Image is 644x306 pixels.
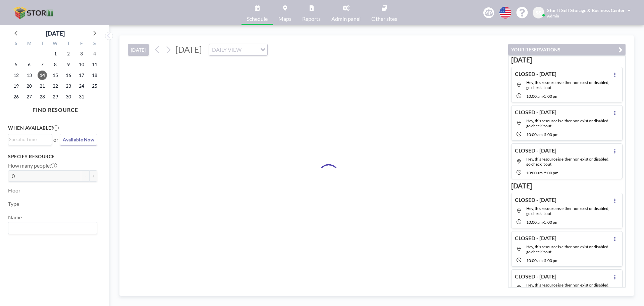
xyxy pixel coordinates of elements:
[543,170,544,175] span: -
[11,92,21,101] span: Sunday, October 26, 2025
[9,224,93,232] input: Search for option
[526,170,543,175] span: 10:00 AM
[175,44,202,54] span: [DATE]
[64,81,73,91] span: Thursday, October 23, 2025
[515,196,556,203] h4: CLOSED - [DATE]
[526,132,543,137] span: 10:00 AM
[38,60,47,69] span: Tuesday, October 7, 2025
[544,170,558,175] span: 5:00 PM
[64,71,73,80] span: Thursday, October 16, 2025
[526,206,609,216] span: Hey, this resource is either non exist or disabled, go check it out
[89,170,97,182] button: +
[526,244,609,254] span: Hey, this resource is either non exist or disabled, go check it out
[36,40,49,48] div: T
[77,71,86,80] span: Friday, October 17, 2025
[51,81,60,91] span: Wednesday, October 22, 2025
[8,222,97,234] div: Search for option
[526,220,543,225] span: 10:00 AM
[515,147,556,154] h4: CLOSED - [DATE]
[11,6,57,19] img: organization-logo
[23,40,36,48] div: M
[8,134,52,144] div: Search for option
[544,220,558,225] span: 5:00 PM
[11,81,21,91] span: Sunday, October 19, 2025
[11,71,21,80] span: Sunday, October 12, 2025
[244,45,256,54] input: Search for option
[278,16,291,21] span: Maps
[543,220,544,225] span: -
[515,273,556,280] h4: CLOSED - [DATE]
[90,49,99,58] span: Saturday, October 4, 2025
[526,80,609,90] span: Hey, this resource is either non exist or disabled, go check it out
[38,71,47,80] span: Tuesday, October 14, 2025
[8,201,19,207] label: Type
[24,81,34,91] span: Monday, October 20, 2025
[211,45,243,54] span: DAILY VIEW
[90,71,99,80] span: Saturday, October 18, 2025
[515,109,556,116] h4: CLOSED - [DATE]
[60,134,97,145] button: Available Now
[90,60,99,69] span: Saturday, October 11, 2025
[88,40,101,48] div: S
[526,157,609,167] span: Hey, this resource is either non exist or disabled, go check it out
[62,40,75,48] div: T
[24,92,34,101] span: Monday, October 27, 2025
[53,136,58,143] span: or
[64,60,73,69] span: Thursday, October 9, 2025
[515,71,556,77] h4: CLOSED - [DATE]
[64,49,73,58] span: Thursday, October 2, 2025
[46,29,65,38] div: [DATE]
[547,7,625,13] span: Stor It Self Storage & Business Center
[90,81,99,91] span: Saturday, October 25, 2025
[51,71,60,80] span: Wednesday, October 15, 2025
[247,16,268,21] span: Schedule
[38,81,47,91] span: Tuesday, October 21, 2025
[536,10,542,16] span: S&
[38,92,47,101] span: Tuesday, October 28, 2025
[515,235,556,242] h4: CLOSED - [DATE]
[51,92,60,101] span: Wednesday, October 29, 2025
[10,40,23,48] div: S
[526,118,609,128] span: Hey, this resource is either non exist or disabled, go check it out
[8,162,57,169] label: How many people?
[511,56,623,64] h3: [DATE]
[8,214,22,221] label: Name
[75,40,88,48] div: F
[526,94,543,99] span: 10:00 AM
[8,104,103,113] h4: FIND RESOURCE
[544,94,558,99] span: 5:00 PM
[8,187,20,194] label: Floor
[77,92,86,101] span: Friday, October 31, 2025
[81,170,89,182] button: -
[63,137,94,142] span: Available Now
[209,44,267,55] div: Search for option
[64,92,73,101] span: Thursday, October 30, 2025
[11,60,21,69] span: Sunday, October 5, 2025
[9,136,48,143] input: Search for option
[543,94,544,99] span: -
[331,16,361,21] span: Admin panel
[544,258,558,263] span: 5:00 PM
[8,154,97,160] h3: Specify resource
[526,258,543,263] span: 10:00 AM
[508,44,626,55] button: YOUR RESERVATIONS
[526,282,609,293] span: Hey, this resource is either non exist or disabled, go check it out
[49,40,62,48] div: W
[544,132,558,137] span: 5:00 PM
[302,16,321,21] span: Reports
[543,132,544,137] span: -
[543,258,544,263] span: -
[128,44,149,56] button: [DATE]
[51,60,60,69] span: Wednesday, October 8, 2025
[511,182,623,190] h3: [DATE]
[77,49,86,58] span: Friday, October 3, 2025
[24,60,34,69] span: Monday, October 6, 2025
[24,71,34,80] span: Monday, October 13, 2025
[371,16,397,21] span: Other sites
[547,13,559,18] span: Admin
[51,49,60,58] span: Wednesday, October 1, 2025
[77,60,86,69] span: Friday, October 10, 2025
[77,81,86,91] span: Friday, October 24, 2025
